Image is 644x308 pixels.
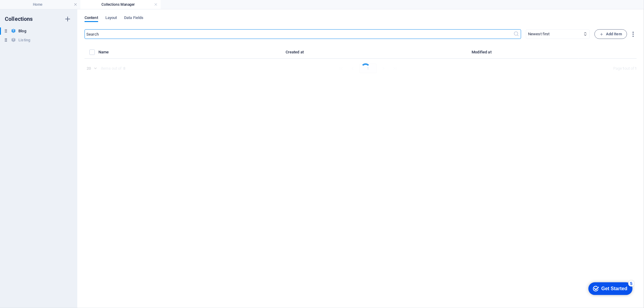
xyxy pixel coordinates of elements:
[105,14,117,23] span: Layout
[594,29,627,39] button: Add Item
[85,14,98,23] span: Content
[124,14,143,23] span: Data Fields
[85,49,637,59] table: items list
[387,49,579,59] th: Modified at
[5,3,49,16] div: Get Started 5 items remaining, 0% complete
[205,49,387,59] th: Created at
[45,1,51,7] div: 5
[18,27,26,35] h6: Blog
[18,37,30,44] h6: Listing
[64,15,71,23] i: Create new collection
[85,29,513,39] input: Search
[18,7,44,12] div: Get Started
[80,1,161,8] h4: Collections Manager
[98,49,205,59] th: Name
[600,30,622,38] span: Add Item
[5,15,33,23] h6: Collections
